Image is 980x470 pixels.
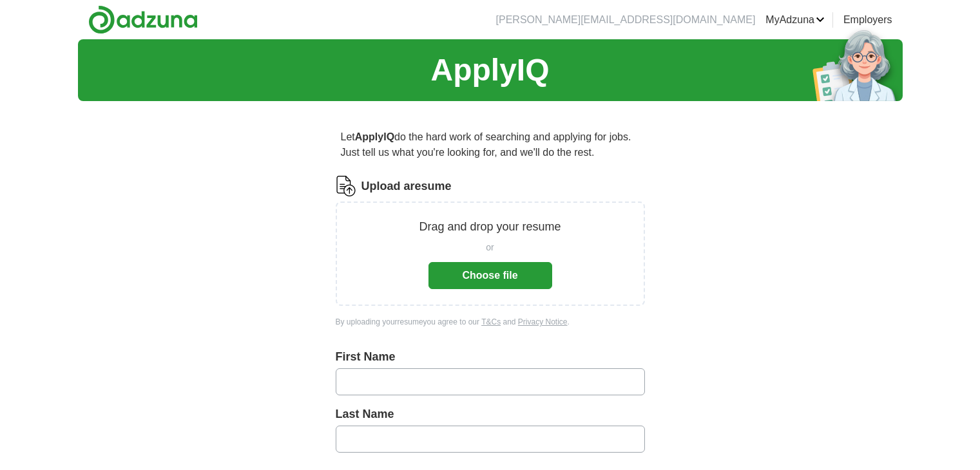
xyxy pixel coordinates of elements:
[843,12,892,28] a: Employers
[481,317,501,326] a: T&Cs
[336,316,645,328] div: By uploading your resume you agree to our and .
[518,317,568,326] a: Privacy Notice
[430,47,549,93] h1: ApplyIQ
[336,406,645,423] label: Last Name
[336,348,645,366] label: First Name
[336,176,356,196] img: CV Icon
[419,218,561,236] p: Drag and drop your resume
[88,5,198,34] img: Adzuna logo
[361,178,452,195] label: Upload a resume
[486,241,494,254] span: or
[355,131,394,142] strong: ApplyIQ
[496,12,756,28] li: [PERSON_NAME][EMAIL_ADDRESS][DOMAIN_NAME]
[765,12,825,28] a: MyAdzuna
[428,262,552,289] button: Choose file
[336,124,645,165] p: Let do the hard work of searching and applying for jobs. Just tell us what you're looking for, an...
